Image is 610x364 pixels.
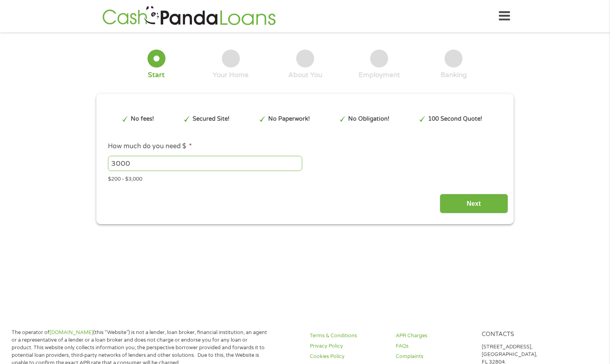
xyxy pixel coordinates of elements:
a: Privacy Policy [310,342,386,350]
a: Complaints [396,353,472,360]
input: Next [440,194,508,213]
p: Secured Site! [193,115,229,123]
div: Banking [441,71,467,80]
a: Terms & Conditions [310,332,386,340]
div: $200 - $3,000 [108,173,502,183]
div: Your Home [213,71,249,80]
a: APR Charges [396,332,472,340]
label: How much do you need $ [108,142,192,151]
p: No fees! [131,115,154,123]
h4: Contacts [482,331,558,338]
p: No Obligation! [348,115,389,123]
p: 100 Second Quote! [428,115,482,123]
div: About You [288,71,322,80]
p: No Paperwork! [268,115,310,123]
div: Start [148,71,165,80]
a: FAQs [396,342,472,350]
a: [DOMAIN_NAME] [50,329,93,336]
img: GetLoanNow Logo [100,5,278,28]
a: Cookies Policy [310,353,386,360]
div: Employment [359,71,400,80]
